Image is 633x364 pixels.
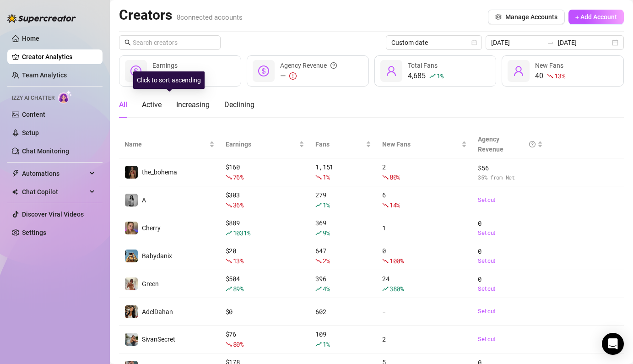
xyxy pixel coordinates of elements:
span: 100 % [390,256,404,265]
span: rise [226,230,232,236]
input: End date [558,38,610,48]
span: fall [382,258,389,264]
span: Cherry [142,224,161,232]
div: 1,151 [315,162,371,182]
a: Set cut [478,307,542,316]
th: New Fans [377,130,472,158]
div: 647 [315,246,371,266]
span: dollar-circle [130,65,141,76]
div: 0 [478,218,542,238]
span: 1 % [437,71,444,80]
div: 6 [382,190,467,210]
div: 1 [382,223,467,233]
span: rise [315,230,322,236]
span: 2 % [323,256,330,265]
span: 1 % [323,173,330,181]
a: Content [22,111,45,118]
div: 0 [478,246,542,266]
span: Babydanix [142,252,172,260]
div: $ 160 [226,162,305,182]
span: setting [495,14,502,20]
div: $2,129 [152,71,192,81]
a: Creator Analytics [22,49,95,64]
span: $ 56 [478,163,542,173]
div: Increasing [176,99,210,110]
span: question-circle [330,60,337,71]
a: Set cut [478,284,542,293]
img: AI Chatter [58,90,72,103]
span: exclamation-circle [289,72,297,80]
span: Automations [22,166,87,181]
span: fall [315,174,322,180]
span: rise [382,286,389,292]
span: Total Fans [408,62,438,69]
a: Set cut [478,335,542,344]
span: question-circle [529,134,536,154]
img: Cherry [125,222,138,234]
span: 80 % [233,340,243,348]
span: Earnings [152,62,178,69]
span: New Fans [535,62,563,69]
span: 1 % [323,340,330,348]
div: 2 [382,162,467,182]
a: Team Analytics [22,71,67,79]
div: 24 [382,274,467,294]
div: 40 [535,71,565,81]
span: user [386,65,397,76]
div: All [119,99,127,110]
span: fall [226,202,232,208]
span: fall [382,174,389,180]
span: 76 % [233,173,243,181]
span: the_bohema [142,168,177,176]
span: AdelDahan [142,308,173,315]
img: Babydanix [125,250,138,262]
span: fall [547,73,553,79]
span: dollar-circle [258,65,269,76]
input: Search creators [133,38,208,48]
div: - [382,307,467,317]
th: Earnings [220,130,310,158]
div: Open Intercom Messenger [602,333,624,355]
span: Manage Accounts [505,13,557,21]
span: fall [226,174,232,180]
span: rise [315,286,322,292]
span: 1 % [323,201,330,209]
img: Chat Copilot [12,189,18,195]
span: A [142,196,146,204]
img: AdelDahan [125,305,138,318]
span: 1031 % [233,228,251,237]
div: 109 [315,329,371,349]
span: fall [226,258,232,264]
input: Start date [491,38,543,48]
img: SivanSecret [125,333,138,346]
h2: Creators [119,6,243,24]
span: Chat Copilot [22,185,87,199]
div: Click to sort ascending [133,71,205,89]
span: 80 % [390,173,400,181]
button: Manage Accounts [488,10,565,24]
span: Custom date [391,36,476,49]
img: A [125,194,138,206]
span: rise [226,286,232,292]
div: — [280,71,337,81]
th: Fans [310,130,377,158]
a: Settings [22,229,46,236]
div: 0 [478,274,542,293]
a: Set cut [478,228,542,238]
span: Name [124,139,207,149]
div: 4,685 [408,71,444,81]
span: Fans [315,139,364,149]
span: 35 % from Net [478,173,542,182]
div: Active [142,99,162,110]
span: fall [226,341,232,348]
div: 369 [315,218,371,238]
div: $ 504 [226,274,305,294]
a: Home [22,35,39,42]
span: SivanSecret [142,336,175,343]
span: rise [315,341,322,348]
a: Set cut [478,196,542,205]
span: fall [382,202,389,208]
div: 0 [382,246,467,266]
span: rise [429,73,436,79]
div: 2 [382,334,467,344]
